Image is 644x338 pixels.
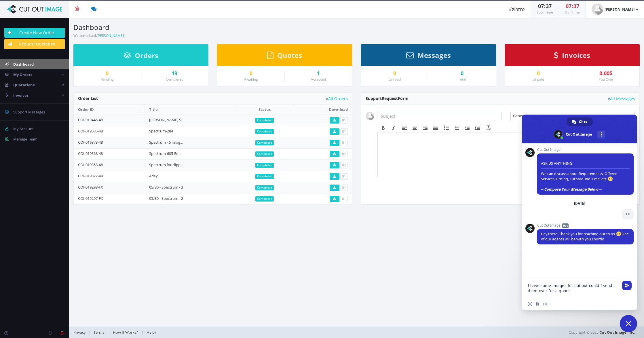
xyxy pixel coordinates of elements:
span: Invoices [562,50,590,60]
span: Send [622,281,632,290]
span: Completed [255,185,274,190]
span: Messages [417,50,451,60]
span: Orders [135,51,158,60]
a: Privacy [73,330,89,335]
span: Completed [255,140,274,145]
span: Quotes [277,50,302,60]
a: Cut Out Image, Inc. [599,330,635,335]
span: My Orders [13,72,32,77]
small: Pending [101,77,114,82]
a: Create New Order [4,28,65,38]
span: 37 [573,3,579,10]
a: COI-019298-FX [78,185,103,190]
a: 0 [78,71,136,76]
div: Justify [430,124,441,132]
small: Completed [166,77,183,82]
a: 19 [145,71,204,76]
span: Cut Out Image [537,223,634,227]
small: Unpaid [533,77,544,82]
a: [PERSON_NAME] Sconce [149,117,191,122]
a: Orders [124,54,158,59]
span: Completed [255,196,274,202]
a: Spectrum-284 [149,128,173,134]
img: user_default.jpg [592,3,603,15]
span: Chat [579,117,587,126]
small: Unread [389,77,401,82]
div: Align left [399,124,410,132]
a: [PERSON_NAME] [586,1,644,18]
a: COI-019368-48 [78,151,103,156]
a: All Messages [608,96,635,101]
a: Spectrum for clipping 4 [149,162,189,167]
div: | | | [73,326,451,338]
a: Intro [504,1,531,18]
a: Adey [149,173,158,179]
small: Welcome back ! [73,33,125,38]
div: Clear formatting [483,124,494,132]
a: COI-019385-48 [78,128,103,134]
a: 05/30 - Spectrum - 2 [149,196,183,201]
a: Request Quotation [4,39,65,49]
span: Quotations [13,82,35,88]
a: Chat [567,117,593,126]
iframe: Rich Text Area. Press ALT-F9 for menu. Press ALT-F10 for toolbar. Press ALT-0 for help [378,132,635,177]
div: 0.00$ [576,71,635,76]
strong: [PERSON_NAME] [605,7,634,12]
h3: Dashboard [73,24,352,31]
span: : [571,3,573,10]
a: Invoices [554,54,590,59]
span: Completed [255,129,274,134]
a: All Orders [326,96,348,101]
a: COI-019322-48 [78,173,103,179]
span: 37 [546,3,552,10]
div: Numbered list [452,124,462,132]
a: Quotes [267,54,302,59]
span: Completed [255,174,274,179]
span: : [544,3,546,10]
a: 1 [289,71,348,76]
span: Request [382,96,398,101]
div: [DATE] [574,202,585,205]
small: Accepted [311,77,326,82]
div: 0 [222,71,280,76]
span: Completed [255,151,274,157]
span: Manage Team [13,136,37,142]
span: Bot [562,223,569,228]
a: Close chat [620,315,637,332]
div: Bullet list [441,124,452,132]
a: How It Works? [109,330,142,335]
a: COI-019446-48 [78,117,103,122]
small: Our Time [565,10,580,15]
div: Italic [388,124,399,132]
span: Invoices [13,93,29,98]
span: Hey there! Thank you for reaching out to us. One of our agents will be with you shortly. [541,231,629,242]
a: Spectrum-605-Edit [149,151,181,156]
a: Messages [406,54,451,59]
a: Terms [91,330,107,335]
span: Completed [255,118,274,123]
span: Audio message [543,302,547,306]
span: My Account [13,126,34,131]
img: user_default.jpg [366,112,374,120]
a: COI-019297-FX [78,196,103,201]
th: Download [293,105,352,115]
span: Insert an emoji [528,302,532,306]
img: Cut Out Image [4,5,65,14]
span: Support Form [366,96,409,101]
span: Completed [255,163,274,168]
a: COI-019373-48 [78,140,103,145]
small: You Owe [599,77,613,82]
div: 0 [509,71,568,76]
small: Awaiting [244,77,258,82]
div: Increase indent [472,124,483,132]
small: Your Time [537,10,553,15]
input: Subject [377,112,502,120]
div: 0 [433,71,491,76]
span: ASK US ANYTHING! We can discuss about Requirements, Offered Services, Pricing, Turnaround Time, etc. [541,156,630,192]
span: 07 [566,3,571,10]
span: Hi [626,212,630,217]
span: 07 [538,3,544,10]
